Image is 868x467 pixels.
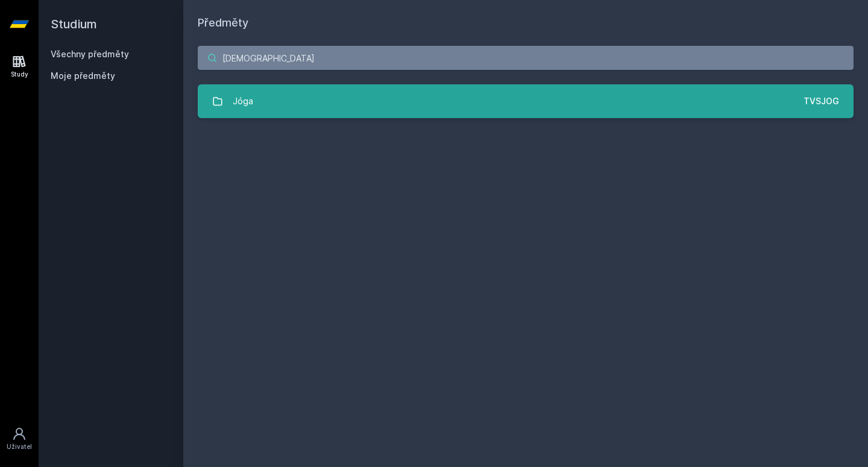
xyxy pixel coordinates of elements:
a: Study [2,48,36,85]
span: Moje předměty [51,70,115,82]
div: TVSJOG [804,95,839,107]
div: Uživatel [7,442,32,451]
div: Study [11,70,28,79]
a: Uživatel [2,421,36,457]
div: Jóga [233,89,253,113]
a: Všechny předměty [51,49,129,59]
input: Název nebo ident předmětu… [198,46,854,70]
h1: Předměty [198,14,854,31]
a: Jóga TVSJOG [198,84,854,118]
